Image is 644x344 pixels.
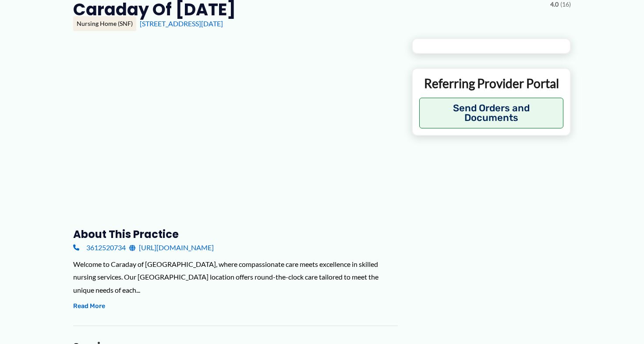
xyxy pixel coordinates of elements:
div: Nursing Home (SNF) [73,16,136,31]
a: [URL][DOMAIN_NAME] [129,241,214,254]
a: [STREET_ADDRESS][DATE] [140,19,223,28]
h3: About this practice [73,227,398,241]
p: Referring Provider Portal [419,75,563,91]
button: Send Orders and Documents [419,98,563,128]
div: Welcome to Caraday of [GEOGRAPHIC_DATA], where compassionate care meets excellence in skilled nur... [73,258,398,297]
button: Read More [73,301,105,312]
a: 3612520734 [73,241,126,254]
